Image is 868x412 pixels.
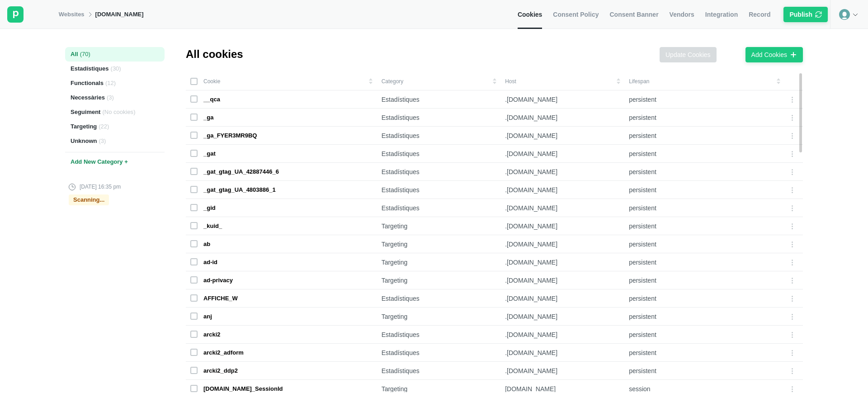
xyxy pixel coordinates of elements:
[629,240,780,248] div: persistent
[186,47,243,62] div: All cookies
[382,114,496,122] div: Estadístiques
[518,10,542,19] span: Cookies
[203,95,220,104] div: __qca
[203,331,221,339] div: arcki2
[203,132,257,140] div: _ga_FYER3MR9BQ
[789,10,812,19] div: Publish
[382,240,496,248] div: Targeting
[69,194,109,205] div: Scanning...
[815,10,822,19] img: icon
[505,222,620,230] div: .[DOMAIN_NAME]
[107,94,114,102] span: ( 3 )
[505,313,620,321] div: .[DOMAIN_NAME]
[203,294,238,303] div: AFFICHE_W
[505,240,620,248] div: .[DOMAIN_NAME]
[505,114,620,122] div: .[DOMAIN_NAME]
[505,276,620,284] div: .[DOMAIN_NAME]
[203,276,233,284] div: ad-privacy
[382,186,496,194] div: Estadístiques
[203,114,213,122] div: _ga
[751,51,787,59] div: Add Cookies
[781,5,830,24] div: Sync to publish banner changes to your website.
[65,105,165,119] div: Seguiment
[99,123,109,131] span: ( 22 )
[102,108,135,116] span: ( No cookies )
[203,258,217,266] div: ad-id
[505,367,620,375] div: .[DOMAIN_NAME]
[665,51,711,59] div: Update Cookies
[203,367,238,375] div: arcki2_ddp2
[80,50,90,58] span: ( 70 )
[382,331,496,339] div: Estadístiques
[382,150,496,158] div: Estadístiques
[629,367,780,375] div: persistent
[382,294,496,303] div: Estadístiques
[505,95,620,104] div: .[DOMAIN_NAME]
[783,7,828,22] button: Publishicon
[629,276,780,284] div: persistent
[382,95,496,104] div: Estadístiques
[629,313,780,321] div: persistent
[745,47,803,62] button: Add Cookies
[505,168,620,176] div: .[DOMAIN_NAME]
[629,204,780,212] div: persistent
[105,79,116,87] span: ( 12 )
[203,313,212,321] div: anj
[111,65,121,73] span: ( 30 )
[505,385,620,393] div: [DOMAIN_NAME]
[382,258,496,266] div: Targeting
[65,119,165,134] div: Targeting
[505,258,620,266] div: .[DOMAIN_NAME]
[660,47,717,62] button: Update Cookies
[505,349,620,357] div: .[DOMAIN_NAME]
[95,10,144,19] div: [DOMAIN_NAME]
[629,258,780,266] div: persistent
[629,186,780,194] div: persistent
[65,90,165,105] div: Necessàries
[505,294,620,303] div: .[DOMAIN_NAME]
[505,132,620,140] div: .[DOMAIN_NAME]
[190,78,373,85] div: Cookie
[629,294,780,303] div: persistent
[203,186,276,194] div: _gat_gtag_UA_4803886_1
[629,114,780,122] div: persistent
[382,204,496,212] div: Estadístiques
[629,222,780,230] div: persistent
[203,168,279,176] div: _gat_gtag_UA_42887446_6
[500,72,624,90] td: Host
[65,47,165,62] div: All
[670,10,694,19] span: Vendors
[629,150,780,158] div: persistent
[59,10,85,19] a: Websites
[377,72,501,90] td: Category
[705,10,738,19] span: Integration
[609,10,658,19] span: Consent Banner
[382,276,496,284] div: Targeting
[629,95,780,104] div: persistent
[624,72,785,90] td: Lifespan
[382,349,496,357] div: Estadístiques
[382,222,496,230] div: Targeting
[629,385,780,393] div: session
[382,313,496,321] div: Targeting
[505,204,620,212] div: .[DOMAIN_NAME]
[203,222,222,230] div: _kuid_
[203,385,283,393] div: [DOMAIN_NAME]_SessionId
[749,10,770,19] span: Record
[629,349,780,357] div: persistent
[382,132,496,140] div: Estadístiques
[65,134,165,148] div: Unknown
[203,349,244,357] div: arcki2_adform
[505,186,620,194] div: .[DOMAIN_NAME]
[629,331,780,339] div: persistent
[629,168,780,176] div: persistent
[629,132,780,140] div: persistent
[99,137,106,145] span: ( 3 )
[505,331,620,339] div: .[DOMAIN_NAME]
[505,150,620,158] div: .[DOMAIN_NAME]
[203,204,216,212] div: _gid
[382,385,496,393] div: Targeting
[69,183,121,191] div: [DATE] 16:35 pm
[203,240,210,248] div: ab
[382,367,496,375] div: Estadístiques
